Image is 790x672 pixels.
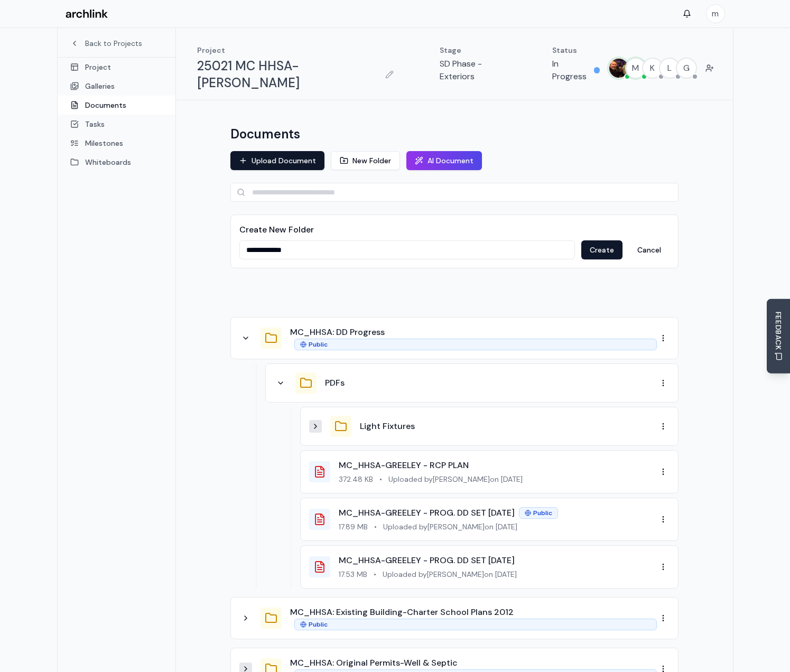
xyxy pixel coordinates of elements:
a: Milestones [58,134,175,153]
p: Status [552,45,600,55]
button: M [625,58,646,79]
h3: Create New Folder [239,223,670,236]
a: Project [58,58,175,77]
a: Tasks [58,115,175,134]
a: Galleries [58,77,175,96]
button: Cancel [629,240,670,259]
div: MC_HHSA-GREELEY - PROG. DD SET [DATE]Public17.89 MB•Uploaded by[PERSON_NAME]on [DATE] [300,498,679,541]
span: FEEDBACK [773,312,784,350]
span: L [660,59,679,78]
div: MC_HHSA-GREELEY - PROG. DD SET [DATE]17.53 MB•Uploaded by[PERSON_NAME]on [DATE] [300,545,679,589]
a: Whiteboards [58,153,175,172]
a: Back to Projects [70,38,163,49]
button: MC_HHSA: DD Progress [290,326,385,339]
span: Uploaded by [PERSON_NAME] on [DATE] [388,474,523,484]
button: MC_HHSA: Original Permits-Well & Septic [290,657,458,669]
span: • [374,521,377,532]
h1: Documents [230,126,300,143]
div: PDFs [265,363,679,403]
span: 372.48 KB [339,474,373,484]
a: MC_HHSA-GREELEY - RCP PLAN [339,460,469,471]
p: In Progress [552,58,590,83]
a: MC_HHSA-GREELEY - PROG. DD SET [DATE] [339,555,515,566]
span: G [677,59,696,78]
button: PDFs [325,377,345,389]
button: Send Feedback [767,299,790,374]
div: Light Fixtures [300,407,679,446]
p: SD Phase - Exteriors [440,58,510,83]
button: MC_HHSA: Existing Building-Charter School Plans 2012 [290,606,514,619]
button: Create [581,240,622,259]
span: K [643,59,662,78]
button: MARC JONES [608,58,629,79]
div: MC_HHSA: DD ProgressPublic [230,317,679,359]
span: Public [309,340,328,349]
div: MC_HHSA: Existing Building-Charter School Plans 2012Public [230,597,679,639]
span: • [374,569,376,580]
span: Public [533,509,552,517]
button: New Folder [331,151,400,170]
span: M [626,59,645,78]
button: AI Document [406,151,482,170]
h1: 25021 MC HHSA-[PERSON_NAME] [197,58,378,91]
span: m [707,5,724,23]
button: K [642,58,663,79]
button: L [659,58,680,79]
span: Uploaded by [PERSON_NAME] on [DATE] [383,521,517,532]
span: • [379,474,382,484]
span: Uploaded by [PERSON_NAME] on [DATE] [383,569,517,580]
span: 17.89 MB [339,521,368,532]
button: G [676,58,697,79]
button: Light Fixtures [360,420,415,433]
button: Upload Document [230,151,324,170]
a: Documents [58,96,175,115]
span: Public [309,620,328,629]
p: Project [197,45,397,55]
p: Stage [440,45,510,55]
img: Archlink [66,10,108,18]
span: 17.53 MB [339,569,367,580]
div: MC_HHSA-GREELEY - RCP PLAN372.48 KB•Uploaded by[PERSON_NAME]on [DATE] [300,450,679,493]
img: MARC JONES [609,59,628,78]
a: MC_HHSA-GREELEY - PROG. DD SET [DATE] [339,507,515,518]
